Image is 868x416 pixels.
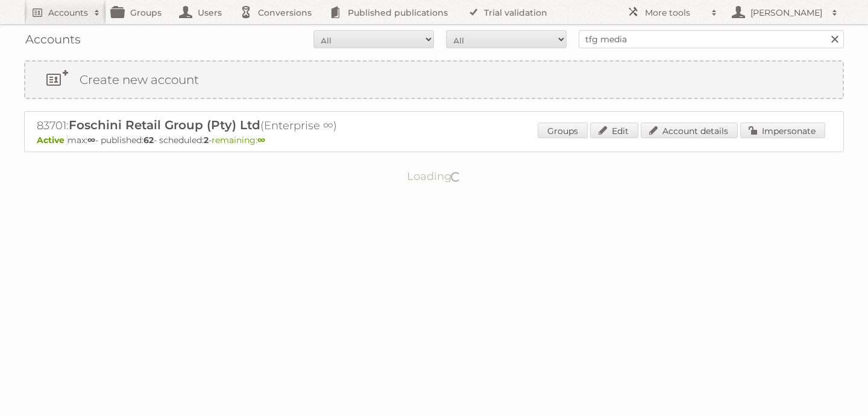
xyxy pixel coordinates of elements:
[740,123,825,138] a: Impersonate
[538,123,588,138] a: Groups
[69,118,260,132] span: Foschini Retail Group (Pty) Ltd
[645,7,705,19] h2: More tools
[369,164,500,188] p: Loading
[37,135,831,146] p: max: - published: - scheduled: -
[641,123,738,138] a: Account details
[37,135,68,146] span: Active
[25,62,843,98] a: Create new account
[143,135,154,146] strong: 62
[257,135,265,146] strong: ∞
[212,135,265,146] span: remaining:
[37,118,459,133] h2: 83701: (Enterprise ∞)
[747,7,826,19] h2: [PERSON_NAME]
[48,7,88,19] h2: Accounts
[87,135,95,146] strong: ∞
[590,123,638,138] a: Edit
[204,135,209,146] strong: 2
